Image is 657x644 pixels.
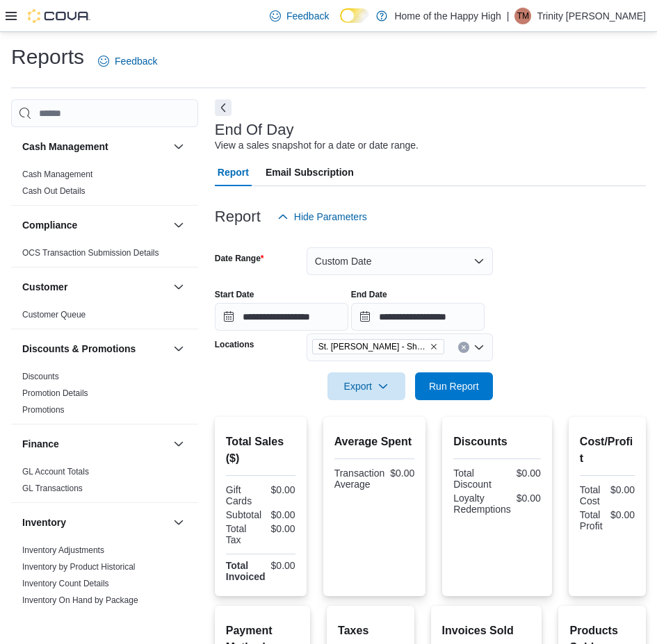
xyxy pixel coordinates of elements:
[215,289,254,300] label: Start Date
[22,185,86,197] span: Cash Out Details
[351,303,485,331] input: Press the down key to open a popover containing a calendar.
[22,578,109,589] span: Inventory Count Details
[22,405,65,415] a: Promotions
[22,388,88,399] span: Promotion Details
[22,484,83,493] a: GL Transactions
[394,8,501,24] p: Home of the Happy High
[22,218,168,232] button: Compliance
[507,8,510,24] p: |
[11,368,198,424] div: Discounts & Promotions
[336,372,397,400] span: Export
[312,339,444,354] span: St. Albert - Shoppes @ Giroux - Fire & Flower
[215,253,264,264] label: Date Range
[11,463,198,502] div: Finance
[263,523,295,534] div: $0.00
[22,140,108,154] h3: Cash Management
[263,484,295,495] div: $0.00
[22,280,67,294] h3: Customer
[22,561,136,572] span: Inventory by Product Historical
[429,379,479,393] span: Run Report
[22,579,109,588] a: Inventory Count Details
[22,310,86,320] a: Customer Queue
[226,523,258,545] div: Total Tax
[22,169,92,180] span: Cash Management
[334,434,415,450] h2: Average Spent
[226,484,258,506] div: Gift Cards
[22,404,65,415] span: Promotions
[11,43,84,71] h1: Reports
[22,515,66,529] h3: Inventory
[226,434,295,467] h2: Total Sales ($)
[226,560,266,582] strong: Total Invoiced
[170,279,187,295] button: Customer
[215,208,261,225] h3: Report
[517,8,529,24] span: TM
[338,622,403,639] h2: Taxes
[22,248,159,258] a: OCS Transaction Submission Details
[22,595,138,606] span: Inventory On Hand by Package
[22,388,88,398] a: Promotion Details
[22,545,104,555] a: Inventory Adjustments
[473,342,485,353] button: Open list of options
[115,54,157,68] span: Feedback
[22,595,138,605] a: Inventory On Hand by Package
[453,493,511,515] div: Loyalty Redemptions
[294,210,367,224] span: Hide Parameters
[390,468,414,479] div: $0.00
[610,484,635,495] div: $0.00
[22,437,168,451] button: Finance
[580,509,605,531] div: Total Profit
[22,466,89,477] span: GL Account Totals
[215,122,294,138] h3: End Of Day
[318,340,427,354] span: St. [PERSON_NAME] - Shoppes @ [PERSON_NAME] - Fire & Flower
[537,8,646,24] p: Trinity [PERSON_NAME]
[170,436,187,452] button: Finance
[22,342,136,356] h3: Discounts & Promotions
[218,158,249,186] span: Report
[500,468,541,479] div: $0.00
[267,509,295,520] div: $0.00
[580,484,605,506] div: Total Cost
[351,289,387,300] label: End Date
[22,280,168,294] button: Customer
[22,562,136,572] a: Inventory by Product Historical
[11,166,198,205] div: Cash Management
[307,247,493,275] button: Custom Date
[11,306,198,329] div: Customer
[271,560,295,571] div: $0.00
[22,309,86,320] span: Customer Queue
[22,342,168,356] button: Discounts & Promotions
[327,372,405,400] button: Export
[215,303,348,331] input: Press the down key to open a popover containing a calendar.
[22,545,104,556] span: Inventory Adjustments
[340,8,369,23] input: Dark Mode
[22,372,59,381] a: Discounts
[22,437,59,451] h3: Finance
[170,340,187,357] button: Discounts & Promotions
[215,138,419,153] div: View a sales snapshot for a date or date range.
[22,515,168,529] button: Inventory
[453,468,494,490] div: Total Discount
[266,158,354,186] span: Email Subscription
[215,339,254,350] label: Locations
[22,140,168,154] button: Cash Management
[170,138,187,155] button: Cash Management
[264,2,334,30] a: Feedback
[610,509,635,520] div: $0.00
[415,372,493,400] button: Run Report
[334,468,385,490] div: Transaction Average
[22,467,89,477] a: GL Account Totals
[92,47,163,75] a: Feedback
[22,186,86,196] a: Cash Out Details
[514,8,531,24] div: Trinity Mclaughlin
[22,247,159,258] span: OCS Transaction Submission Details
[170,514,187,531] button: Inventory
[453,434,541,450] h2: Discounts
[215,99,232,116] button: Next
[442,622,531,639] h2: Invoices Sold
[226,509,261,520] div: Subtotal
[430,342,438,351] button: Remove St. Albert - Shoppes @ Giroux - Fire & Flower from selection in this group
[272,203,373,231] button: Hide Parameters
[517,493,541,504] div: $0.00
[11,245,198,267] div: Compliance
